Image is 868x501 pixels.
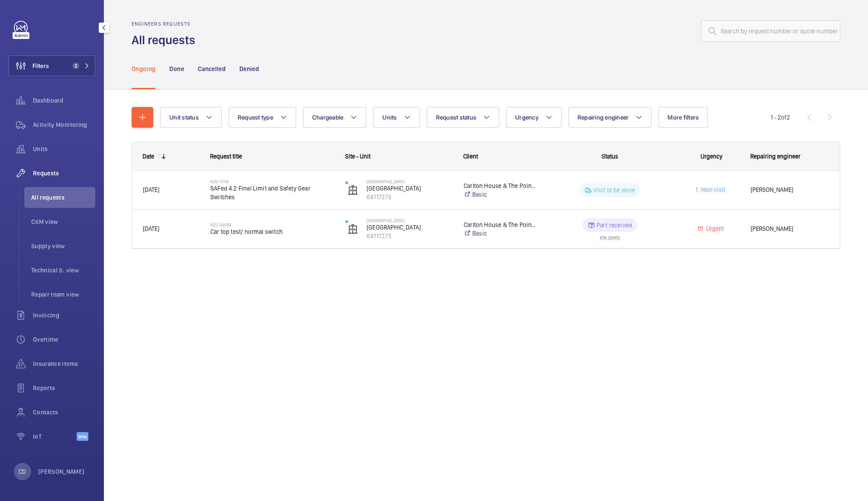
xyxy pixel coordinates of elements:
[464,181,537,190] p: Carlton House & The Point Limited
[382,114,397,121] span: Units
[33,408,95,417] span: Contacts
[668,114,699,121] span: More filters
[771,114,790,120] span: 1 - 2 2
[427,107,500,128] button: Request status
[169,114,199,121] span: Unit status
[348,185,358,195] img: elevator.svg
[19,467,26,476] p: CD
[210,179,334,184] h2: R25-11118
[464,229,537,238] a: Basic
[198,65,226,73] p: Cancelled
[169,65,184,73] p: Done
[33,311,95,320] span: Invoicing
[658,107,708,128] button: More filters
[506,107,561,128] button: Urgency
[210,227,334,236] span: Car top test/ normal switch
[751,224,829,234] span: [PERSON_NAME]
[303,107,367,128] button: Chargeable
[464,190,537,199] a: Basic
[31,290,95,299] span: Repair team view
[33,96,95,105] span: Dashboard
[132,21,200,27] h2: Engineers requests
[32,61,49,70] span: Filters
[33,120,95,129] span: Activity Monitoring
[436,114,477,121] span: Request status
[602,153,618,160] span: Status
[367,179,452,184] p: [GEOGRAPHIC_DATA]
[578,114,629,121] span: Repairing engineer
[373,107,419,128] button: Units
[781,114,787,121] span: of
[704,225,724,232] span: Urgent
[210,184,334,201] span: SAFed 4.2 Final Limit and Safety Gear Switches
[38,467,85,476] p: [PERSON_NAME]
[750,153,800,160] span: Repairing engineer
[143,186,159,193] span: [DATE]
[751,185,829,195] span: [PERSON_NAME]
[210,153,242,160] span: Request title
[33,384,95,392] span: Reports
[239,65,259,73] p: Denied
[9,55,95,76] button: Filters2
[701,20,840,42] input: Search by request number or quote number
[143,225,159,232] span: [DATE]
[210,222,334,227] h2: R25-09339
[700,153,723,160] span: Urgency
[600,232,620,240] div: ETA: [DATE]
[348,224,358,234] img: elevator.svg
[367,184,452,193] p: [GEOGRAPHIC_DATA]
[229,107,296,128] button: Request type
[77,432,88,441] span: Beta
[33,359,95,368] span: Insurance items
[33,145,95,153] span: Units
[33,335,95,344] span: Overtime
[463,153,478,160] span: Client
[568,107,652,128] button: Repairing engineer
[33,169,95,178] span: Requests
[699,186,725,193] span: Next visit
[132,65,155,73] p: Ongoing
[238,114,273,121] span: Request type
[515,114,539,121] span: Urgency
[597,221,632,229] p: Part received
[345,153,371,160] span: Site - Unit
[464,220,537,229] p: Carlton House & The Point Limited
[31,266,95,275] span: Technical S. view
[142,153,154,160] div: Date
[31,193,95,202] span: All requests
[312,114,344,121] span: Chargeable
[367,232,452,240] p: 64117273
[31,242,95,250] span: Supply view
[160,107,222,128] button: Unit status
[31,217,95,226] span: CSM view
[367,193,452,201] p: 64117273
[594,186,636,194] p: Visit to be done
[72,62,79,69] span: 2
[367,218,452,223] p: [GEOGRAPHIC_DATA]
[367,223,452,232] p: [GEOGRAPHIC_DATA]
[132,32,200,48] h1: All requests
[33,432,77,441] span: IoT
